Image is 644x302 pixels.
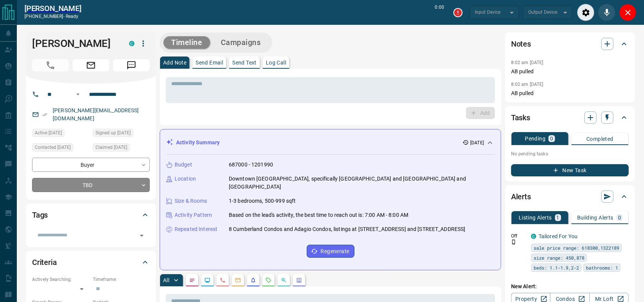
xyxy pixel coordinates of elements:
[577,4,594,21] div: Audio Settings
[435,4,444,21] p: 0:00
[32,37,118,50] h1: [PERSON_NAME]
[511,191,531,203] h2: Alerts
[175,197,207,205] p: Size & Rooms
[511,82,544,87] p: 8:02 am [DATE]
[511,60,544,65] p: 8:02 am [DATE]
[232,60,257,65] p: Send Text
[511,38,531,50] h2: Notes
[129,41,134,46] div: condos.ca
[557,215,560,220] p: 1
[163,60,186,65] p: Add Note
[32,158,150,172] div: Buyer
[531,234,536,239] div: condos.ca
[32,276,89,283] p: Actively Searching:
[511,164,629,176] button: New Task
[175,225,217,233] p: Repeated Interest
[93,276,150,283] p: Timeframe:
[598,4,615,21] div: Mute
[265,277,272,283] svg: Requests
[32,178,150,192] div: TBD
[32,209,48,221] h2: Tags
[136,230,147,241] button: Open
[511,68,629,76] p: AB pulled
[196,60,223,65] p: Send Email
[113,59,150,71] span: Message
[213,36,269,49] button: Campaigns
[93,129,150,139] div: Sat Aug 09 2025
[32,256,57,268] h2: Criteria
[550,136,553,141] p: 0
[511,233,526,239] p: Off
[511,35,629,53] div: Notes
[229,197,296,205] p: 1-3 bedrooms, 500-999 sqft
[519,215,552,220] p: Listing Alerts
[66,14,79,19] span: ready
[266,60,286,65] p: Log Call
[95,144,127,151] span: Claimed [DATE]
[511,89,629,97] p: AB pulled
[511,148,629,160] p: No pending tasks
[307,245,354,258] button: Regenerate
[32,59,69,71] span: Call
[511,187,629,206] div: Alerts
[73,90,83,99] button: Open
[175,211,212,219] p: Activity Pattern
[586,264,618,271] span: bathrooms: 1
[511,111,530,124] h2: Tasks
[229,161,273,169] p: 687000 - 1201990
[511,239,516,245] svg: Push Notification Only
[281,277,287,283] svg: Opportunities
[525,136,545,141] p: Pending
[229,175,495,191] p: Downtown [GEOGRAPHIC_DATA], specifically [GEOGRAPHIC_DATA] and [GEOGRAPHIC_DATA] and [GEOGRAPHIC_...
[175,175,196,183] p: Location
[586,136,613,142] p: Completed
[511,283,629,291] p: New Alert:
[539,233,578,239] a: Tailored For You
[175,161,192,169] p: Budget
[32,143,89,154] div: Sat Aug 09 2025
[53,107,139,121] a: [PERSON_NAME][EMAIL_ADDRESS][DOMAIN_NAME]
[95,129,131,137] span: Signed up [DATE]
[618,215,621,220] p: 0
[534,244,619,252] span: sale price range: 618300,1322189
[176,139,220,147] p: Activity Summary
[220,277,226,283] svg: Calls
[93,143,150,154] div: Sat Aug 09 2025
[235,277,241,283] svg: Emails
[163,278,169,283] p: All
[577,215,613,220] p: Building Alerts
[73,59,109,71] span: Email
[229,225,466,233] p: 8 Cumberland Condos and Adagio Condos, listings at [STREET_ADDRESS] and [STREET_ADDRESS]
[42,112,47,117] svg: Email Verified
[511,108,629,127] div: Tasks
[534,254,584,262] span: size range: 450,878
[189,277,195,283] svg: Notes
[32,129,89,139] div: Sat Aug 09 2025
[163,36,210,49] button: Timeline
[35,144,71,151] span: Contacted [DATE]
[470,139,484,146] p: [DATE]
[229,211,408,219] p: Based on the lead's activity, the best time to reach out is: 7:00 AM - 8:00 AM
[296,277,302,283] svg: Agent Actions
[24,4,81,13] a: [PERSON_NAME]
[166,136,495,150] div: Activity Summary[DATE]
[35,129,62,137] span: Active [DATE]
[32,253,150,271] div: Criteria
[32,206,150,224] div: Tags
[534,264,579,271] span: beds: 1.1-1.9,2-2
[24,13,81,20] p: [PHONE_NUMBER] -
[619,4,636,21] div: Close
[204,277,210,283] svg: Lead Browsing Activity
[250,277,256,283] svg: Listing Alerts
